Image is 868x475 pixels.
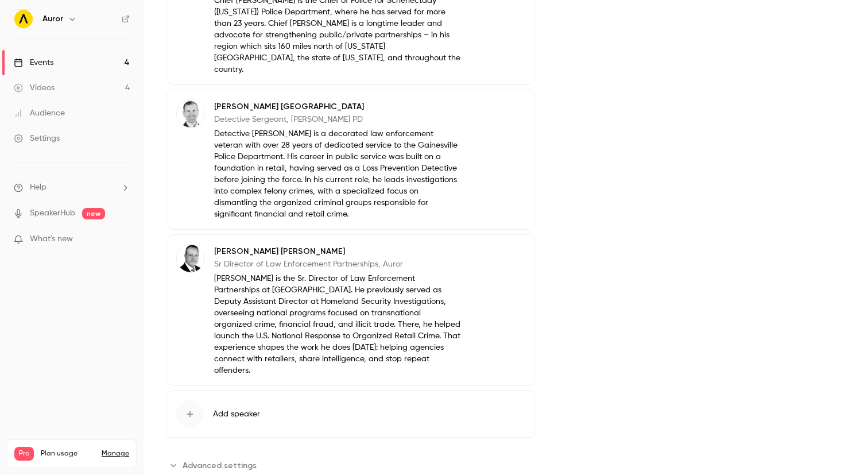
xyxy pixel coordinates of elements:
[14,447,34,461] span: Pro
[42,13,63,25] h6: Auror
[30,181,46,194] span: Help
[41,449,95,458] span: Plan usage
[214,258,460,270] p: Sr Director of Law Enforcement Partnerships, Auror
[14,107,65,119] div: Audience
[166,234,535,386] div: Raul Aguilar[PERSON_NAME] [PERSON_NAME]Sr Director of Law Enforcement Partnerships, Auror[PERSON_...
[214,273,460,376] p: [PERSON_NAME] is the Sr. Director of Law Enforcement Partnerships at [GEOGRAPHIC_DATA]. He previo...
[213,408,260,420] span: Add speaker
[214,101,460,113] p: [PERSON_NAME] [GEOGRAPHIC_DATA]
[166,391,535,438] button: Add speaker
[214,246,460,257] p: [PERSON_NAME] [PERSON_NAME]
[183,459,257,472] span: Advanced settings
[166,456,535,474] section: Advanced settings
[14,57,53,68] div: Events
[177,245,204,272] img: Raul Aguilar
[14,181,130,194] li: help-dropdown-opener
[102,449,129,458] a: Manage
[30,233,73,245] span: What's new
[82,208,105,219] span: new
[166,456,263,474] button: Advanced settings
[214,128,460,220] p: Detective [PERSON_NAME] is a decorated law enforcement veteran with over 28 years of dedicated se...
[14,82,55,94] div: Videos
[116,234,130,245] iframe: Noticeable Trigger
[177,100,204,128] img: Nicholas Ferrara
[214,114,460,125] p: Detective Sergeant, [PERSON_NAME] PD
[14,133,60,144] div: Settings
[30,207,75,219] a: SpeakerHub
[166,90,535,230] div: Nicholas Ferrara[PERSON_NAME] [GEOGRAPHIC_DATA]Detective Sergeant, [PERSON_NAME] PDDetective [PER...
[14,10,33,28] img: Auror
